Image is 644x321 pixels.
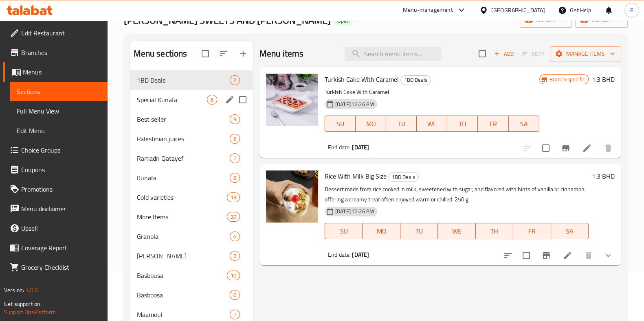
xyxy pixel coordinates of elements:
span: Grocery Checklist [21,262,101,272]
a: Edit menu item [563,251,572,260]
button: SU [325,116,356,132]
a: Edit Menu [10,121,108,140]
button: TU [386,116,417,132]
span: 1BD Deals [401,75,431,85]
div: items [230,134,240,144]
span: Menu disclaimer [21,204,101,214]
div: Palestinian juices6 [130,129,253,148]
a: Grocery Checklist [3,258,108,277]
div: Cold varieties [137,192,227,202]
div: Ramadn Qatayef7 [130,148,253,168]
span: import [526,15,565,25]
a: Upsell [3,218,108,238]
span: Manage items [556,49,615,59]
span: More Items [137,212,227,222]
button: SA [551,223,589,239]
div: Best seller9 [130,109,253,129]
div: items [227,271,240,280]
div: items [230,114,240,124]
span: Promotions [21,184,101,194]
span: TH [451,118,475,130]
div: Open [334,16,353,26]
span: Get support on: [4,299,42,309]
span: Sort sections [214,44,233,63]
input: search [345,47,441,61]
span: Rice With Milk Big Size [325,170,387,182]
a: Edit menu item [582,143,592,153]
div: [PERSON_NAME]2 [130,246,253,266]
button: WE [438,223,475,239]
span: 6 [230,233,240,240]
span: Coverage Report [21,243,101,253]
button: MO [363,223,400,239]
div: items [230,310,240,319]
span: Granola [137,231,230,241]
h2: Menu sections [134,48,187,60]
span: Select section first [517,48,550,60]
a: Coverage Report [3,238,108,258]
b: [DATE] [352,249,369,260]
span: Best seller [137,114,230,124]
div: Granola6 [130,227,253,246]
span: 1BD Deals [137,75,230,85]
span: Add [493,49,515,59]
div: 1BD Deals [388,172,419,182]
button: delete [579,246,598,265]
span: SU [328,118,352,130]
img: Rice With Milk Big Size [266,170,318,223]
a: Coupons [3,160,108,179]
span: FR [517,225,547,237]
span: Branch specific [546,76,588,83]
button: Add [491,48,517,60]
p: Dessert made from rice cooked in milk, sweetened with sugar, and flavored with hints of vanilla o... [325,184,589,205]
div: Menu-management [403,5,453,15]
div: Basboosa [137,290,230,300]
button: edit [224,94,236,106]
h6: 1.3 BHD [592,170,615,182]
span: Sections [17,87,101,96]
span: TU [404,225,435,237]
div: items [230,290,240,300]
h2: Menu items [259,48,304,60]
span: 13 [227,194,240,201]
a: Menu disclaimer [3,199,108,218]
a: Sections [10,82,108,101]
button: delete [598,138,618,158]
span: Upsell [21,223,101,233]
span: Menus [23,67,101,77]
span: End date: [328,142,351,153]
span: 7 [230,155,240,162]
span: Basbousa [137,271,227,280]
button: SA [509,116,539,132]
div: Maamoul [137,310,230,319]
span: WE [441,225,472,237]
span: 6 [230,135,240,143]
span: Coupons [21,165,101,175]
a: Promotions [3,179,108,199]
a: Full Menu View [10,101,108,121]
span: 2 [230,252,240,260]
span: FR [481,118,505,130]
p: Turkish Cake With Caramel [325,87,539,97]
div: items [230,75,240,85]
a: Menus [3,62,108,82]
button: WE [417,116,447,132]
span: export [582,15,621,25]
div: items [227,212,240,222]
span: Add item [491,48,517,60]
span: 7 [230,311,240,319]
span: Edit Restaurant [21,28,101,38]
div: Special Kunafa6edit [130,90,253,109]
button: show more [598,246,618,265]
span: Select to update [537,140,554,157]
button: FR [478,116,508,132]
span: Select all sections [197,45,214,62]
button: TH [476,223,513,239]
a: Support.OpsPlatform [4,307,56,317]
button: Branch-specific-item [556,138,576,158]
div: items [230,153,240,163]
span: Version: [4,285,24,295]
span: [DATE] 12:26 PM [332,100,377,108]
span: 6 [207,96,217,104]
